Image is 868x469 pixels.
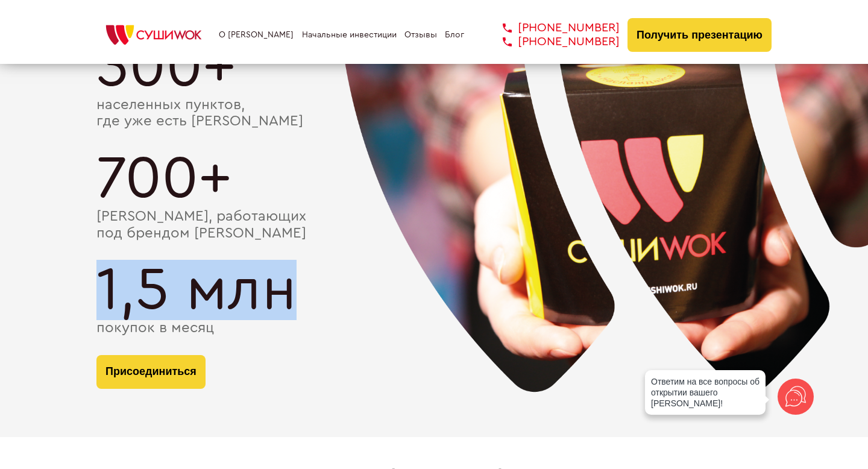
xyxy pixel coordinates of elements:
[96,97,772,130] div: населенных пунктов, где уже есть [PERSON_NAME]
[96,22,211,48] img: СУШИWOK
[96,37,772,97] div: 300+
[302,30,397,40] a: Начальные инвестиции
[404,30,437,40] a: Отзывы
[219,30,294,40] a: О [PERSON_NAME]
[445,30,464,40] a: Блог
[96,148,772,209] div: 700+
[96,260,772,320] div: 1,5 млн
[485,35,620,49] a: [PHONE_NUMBER]
[645,370,766,415] div: Ответим на все вопросы об открытии вашего [PERSON_NAME]!
[96,320,772,337] div: покупок в месяц
[627,18,772,52] button: Получить презентацию
[485,21,620,35] a: [PHONE_NUMBER]
[96,355,206,389] button: Присоединиться
[96,209,772,242] div: [PERSON_NAME], работающих под брендом [PERSON_NAME]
